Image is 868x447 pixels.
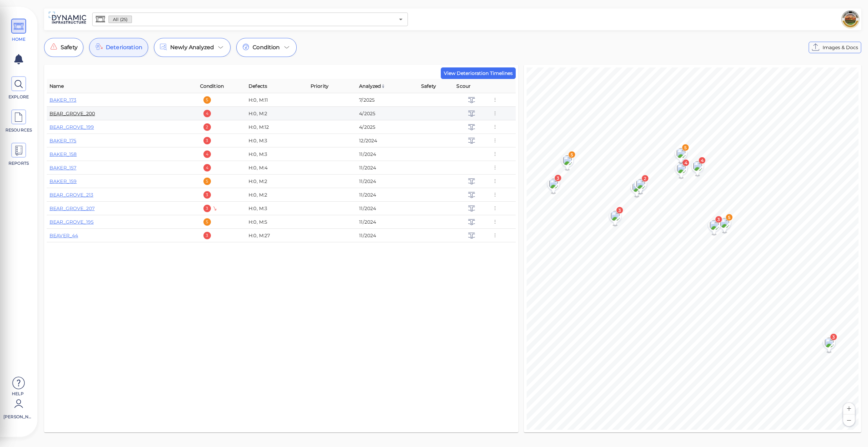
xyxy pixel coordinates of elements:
[359,164,416,171] div: 11/2024
[50,165,76,171] a: BAKER_157
[3,391,32,396] span: Help
[701,158,704,163] text: 4
[359,219,416,225] div: 11/2024
[570,152,573,157] text: 5
[203,110,211,117] div: 4
[50,151,77,157] a: BAKER_158
[728,215,730,220] text: 5
[311,82,329,90] span: Priority
[50,192,93,198] a: BEAR_GROVE_213
[456,82,471,90] span: Scour
[823,43,858,52] span: Images & Docs
[359,205,416,212] div: 11/2024
[359,178,416,185] div: 11/2024
[203,191,211,199] div: 3
[3,19,34,42] a: HOME
[203,218,211,226] div: 5
[832,334,835,340] text: 3
[249,232,305,239] div: H:0, M:27
[684,145,687,150] text: 5
[618,208,621,213] text: 3
[249,191,305,198] div: H:0, M:2
[3,109,34,133] a: RESOURCES
[3,143,34,166] a: REPORTS
[359,232,416,239] div: 11/2024
[809,42,861,53] button: Images & Docs
[61,43,78,52] span: Safety
[843,414,855,426] button: Zoom out
[170,43,214,52] span: Newly Analyzed
[50,178,77,184] a: BAKER_159
[200,82,224,90] span: Condition
[359,191,416,198] div: 11/2024
[527,67,859,430] canvas: Map
[843,403,855,414] button: Zoom in
[4,160,33,166] span: REPORTS
[249,82,267,90] span: Defects
[3,414,32,420] span: [PERSON_NAME]
[249,151,305,158] div: H:0, M:3
[249,219,305,225] div: H:0, M:5
[444,69,513,77] span: View Deterioration Timelines
[249,178,305,185] div: H:0, M:2
[381,84,385,88] img: sort_z_to_a
[203,137,211,144] div: 3
[50,124,94,130] a: BEAR_GROVE_199
[50,110,95,117] a: BEAR_GROVE_200
[4,36,33,42] span: HOME
[50,82,64,90] span: Name
[3,76,34,100] a: EXPLORE
[421,82,436,90] span: Safety
[359,137,416,144] div: 12/2024
[717,217,720,222] text: 3
[359,97,416,103] div: 7/2025
[359,82,385,90] span: Analyzed
[441,67,516,79] button: View Deterioration Timelines
[106,43,142,52] span: Deterioration
[203,164,211,171] div: 4
[249,97,305,103] div: H:0, M:11
[203,232,211,239] div: 3
[109,16,132,23] span: All (25)
[50,138,76,144] a: BAKER_175
[50,219,94,225] a: BEAR_GROVE_195
[50,97,76,103] a: BAKER_173
[203,150,211,158] div: 4
[203,205,211,212] div: 3
[249,137,305,144] div: H:0, M:3
[359,110,416,117] div: 4/2025
[644,176,646,181] text: 2
[203,123,211,131] div: 2
[249,205,305,212] div: H:0, M:3
[396,15,406,24] button: Open
[249,110,305,117] div: H:0, M:2
[203,178,211,185] div: 5
[50,232,78,239] a: BEAVER_44
[249,124,305,130] div: H:0, M:12
[50,205,95,211] a: BEAR_GROVE_207
[249,164,305,171] div: H:0, M:4
[4,127,33,133] span: RESOURCES
[203,96,211,104] div: 5
[359,124,416,130] div: 4/2025
[556,176,559,181] text: 3
[253,43,280,52] span: Condition
[839,416,863,442] iframe: Chat
[359,151,416,158] div: 11/2024
[4,94,33,100] span: EXPLORE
